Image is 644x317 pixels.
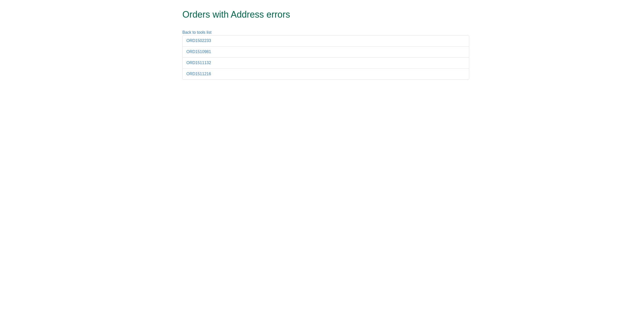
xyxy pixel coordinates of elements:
a: ORD1511216 [186,72,211,76]
a: ORD1511132 [186,61,211,65]
a: Back to tools list [182,30,212,34]
h1: Orders with Address errors [182,10,450,20]
a: ORD1502233 [186,38,211,43]
a: ORD1510981 [186,50,211,54]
